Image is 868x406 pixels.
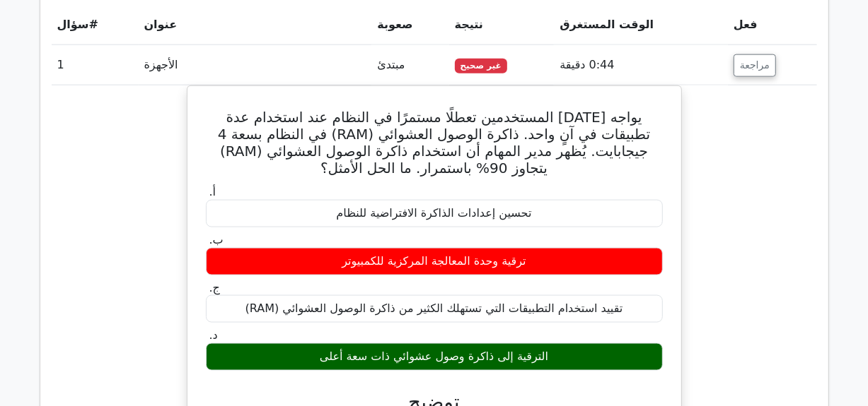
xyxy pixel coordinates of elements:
[218,109,650,177] font: يواجه [DATE] المستخدمين تعطلًا مستمرًا في النظام عند استخدام عدة تطبيقات في آنٍ واحد. ذاكرة الوصو...
[89,18,98,31] font: #
[209,328,218,342] font: د.
[460,61,502,71] font: غير صحيح
[342,254,526,268] font: ترقية وحدة المعالجة المركزية للكمبيوتر
[57,58,64,71] font: 1
[209,185,216,198] font: أ.
[734,18,758,31] font: فعل
[377,18,412,31] font: صعوبة
[455,18,483,31] font: نتيجة
[740,60,770,71] font: مراجعة
[320,350,548,363] font: الترقية إلى ذاكرة وصول عشوائي ذات سعة أعلى
[144,58,178,71] font: الأجهزة
[245,301,623,315] font: تقييد استخدام التطبيقات التي تستهلك الكثير من ذاكرة الوصول العشوائي (RAM)
[57,18,89,31] font: سؤال
[144,18,178,31] font: عنوان
[734,54,776,77] button: مراجعة
[209,281,220,294] font: ج.
[336,206,531,220] font: تحسين إعدادات الذاكرة الافتراضية للنظام
[209,233,224,246] font: ب.
[560,18,654,31] font: الوقت المستغرق
[560,58,614,71] font: 0:44 دقيقة
[377,58,405,71] font: مبتدئ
